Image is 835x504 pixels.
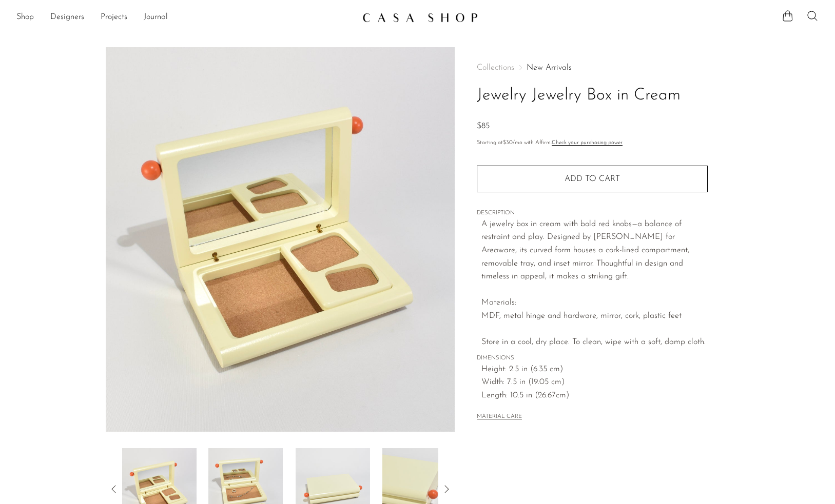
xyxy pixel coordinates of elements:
[481,338,706,346] span: Store in a cool, dry place. To clean, wipe with a soft, damp cloth.
[477,64,514,72] span: Collections
[144,11,168,24] a: Journal
[16,11,34,24] a: Shop
[527,64,572,72] a: New Arrivals
[477,354,708,363] span: DIMENSIONS
[481,363,708,376] span: Height: 2.5 in (6.35 cm)
[16,9,354,26] nav: Desktop navigation
[477,209,708,218] span: DESCRIPTION
[106,47,455,432] img: Jewelry Jewelry Box in Cream
[477,138,708,148] p: Starting at /mo with Affirm.
[477,413,522,421] button: MATERIAL CARE
[50,11,84,24] a: Designers
[477,166,708,192] button: Add to cart
[477,64,708,72] nav: Breadcrumbs
[481,298,516,307] span: Materials:
[16,9,354,26] ul: NEW HEADER MENU
[481,312,682,320] span: MDF, metal hinge and hardware, mirror, cork, plastic feet
[477,122,490,130] span: $85
[565,175,620,183] span: Add to cart
[481,389,708,402] span: Length: 10.5 in (26.67cm)
[481,376,708,389] span: Width: 7.5 in (19.05 cm)
[503,140,513,146] span: $30
[101,11,127,24] a: Projects
[481,218,708,349] p: A jewelry box in cream with bold red knobs—a balance of restraint and play. Designed by [PERSON_N...
[477,83,708,109] h1: Jewelry Jewelry Box in Cream
[552,140,623,146] a: Check your purchasing power - Learn more about Affirm Financing (opens in modal)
